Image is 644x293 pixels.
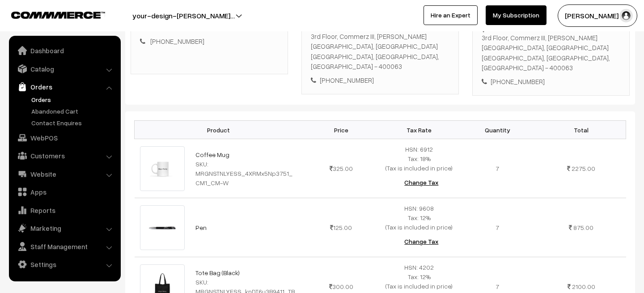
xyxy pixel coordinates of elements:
button: [PERSON_NAME] N.P [558,4,637,27]
img: 1717692008232617162714385082MS-White-Mug.png [140,146,185,191]
th: Price [302,121,380,139]
a: Apps [11,184,118,200]
th: Product [135,121,302,139]
a: Pen [195,224,207,231]
img: COMMMERCE [11,12,105,18]
div: 3rd Floor, Commerz III, [PERSON_NAME][GEOGRAPHIC_DATA], [GEOGRAPHIC_DATA] [GEOGRAPHIC_DATA], [GEO... [482,33,620,73]
a: WebPOS [11,130,118,146]
span: HSN: 4202 Tax: 12% (Tax is included in price) [386,263,453,290]
a: My Subscription [486,5,547,25]
a: Contact Enquires [29,118,118,127]
th: Tax Rate [380,121,458,139]
a: Reports [11,202,118,218]
div: 3rd Floor, Commerz III, [PERSON_NAME][GEOGRAPHIC_DATA], [GEOGRAPHIC_DATA] [GEOGRAPHIC_DATA], [GEO... [311,31,449,72]
span: 875.00 [573,224,593,231]
button: your-design-[PERSON_NAME]… [101,4,266,27]
div: [PHONE_NUMBER] [311,75,449,85]
a: Hire an Expert [424,5,478,25]
span: 125.00 [330,224,352,231]
button: Change Tax [397,232,445,251]
a: Customers [11,148,118,164]
span: 325.00 [330,165,353,172]
a: COMMMERCE [11,9,89,20]
span: 300.00 [329,283,353,290]
a: Settings [11,256,118,272]
th: Quantity [458,121,537,139]
a: Dashboard [11,42,118,59]
a: Orders [11,79,118,95]
div: SKU: MRGNSTNLYESS_4XRMx5Np3751_CM1_CM-W [195,159,297,187]
a: Website [11,166,118,182]
img: MS-Black-Pen.png [140,205,185,251]
div: [PHONE_NUMBER] [482,76,620,87]
span: 7 [496,283,499,290]
a: Staff Management [11,238,118,255]
img: user [619,9,633,22]
span: 7 [496,224,499,231]
a: [PHONE_NUMBER] [150,37,204,45]
a: Catalog [11,61,118,77]
span: 2275.00 [572,165,595,172]
a: Marketing [11,220,118,236]
a: Abandoned Cart [29,106,118,116]
a: [EMAIL_ADDRESS][DOMAIN_NAME] [150,24,252,32]
button: Change Tax [397,173,445,192]
a: Orders [29,95,118,104]
span: HSN: 9608 Tax: 12% (Tax is included in price) [386,204,453,231]
span: 2100.00 [572,283,595,290]
a: Coffee Mug [195,151,229,158]
th: Total [537,121,626,139]
a: Tote Bag (Black) [195,269,240,276]
span: HSN: 6912 Tax: 18% (Tax is included in price) [386,145,453,172]
span: 7 [496,165,499,172]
